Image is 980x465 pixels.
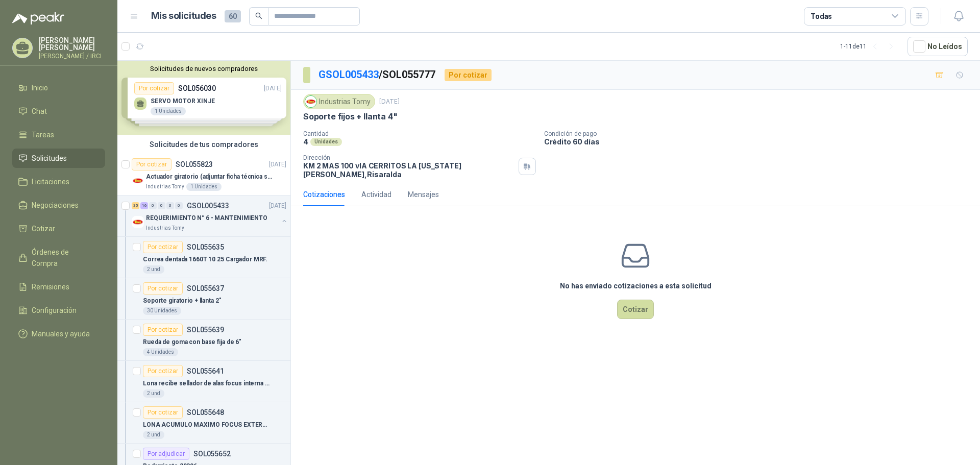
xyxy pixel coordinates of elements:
p: LONA ACUMULO MAXIMO FOCUS EXTERNAS A Y B 3000MM LARGO * 150 MM ANCHO L1 [143,420,270,430]
span: 60 [225,10,241,22]
p: Dirección [303,154,514,161]
p: Soporte giratorio + llanta 2" [143,296,222,306]
p: Correa dentada 1660T 10 25 Cargador MRF. [143,255,267,264]
p: GSOL005433 [187,202,229,209]
button: No Leídos [908,37,968,56]
p: SOL055823 [176,161,213,168]
button: Solicitudes de nuevos compradores [121,65,286,72]
span: Configuración [32,305,77,316]
p: SOL055635 [187,243,224,251]
div: 0 [166,202,174,209]
span: Cotizar [32,223,55,234]
div: Cotizaciones [303,189,345,200]
a: Cotizar [12,219,105,238]
p: Actuador giratorio (adjuntar ficha técnica si es diferente a festo) [146,172,273,182]
a: Inicio [12,78,105,97]
p: / SOL055777 [318,67,436,83]
p: REQUERIMIENTO N° 6 - MANTENIMIENTO [146,213,267,223]
p: SOL055652 [193,450,231,457]
p: [DATE] [379,97,400,107]
div: 2 und [143,431,164,439]
a: GSOL005433 [318,68,379,81]
a: Remisiones [12,277,105,297]
span: Tareas [32,129,54,140]
p: SOL055639 [187,326,224,333]
p: Lona recibe sellador de alas focus interna A1 (8330mm Largo * 322mm Ancho) L1 [143,379,270,388]
p: KM 2 MAS 100 vIA CERRITOS LA [US_STATE] [PERSON_NAME] , Risaralda [303,161,514,179]
a: Licitaciones [12,172,105,191]
span: Licitaciones [32,176,69,187]
a: Configuración [12,301,105,320]
div: Por cotizar [143,365,183,377]
div: 30 Unidades [143,307,181,315]
p: 4 [303,137,308,146]
div: Unidades [310,138,342,146]
div: Por cotizar [143,406,183,419]
p: SOL055648 [187,409,224,416]
p: Cantidad [303,130,536,137]
img: Logo peakr [12,12,64,25]
div: Solicitudes de nuevos compradoresPor cotizarSOL056030[DATE] SERVO MOTOR XINJE1 UnidadesPor cotiza... [117,61,290,135]
a: Manuales y ayuda [12,324,105,344]
p: Crédito 60 días [544,137,976,146]
p: Rueda de goma con base fija de 6" [143,337,241,347]
span: Remisiones [32,281,69,292]
a: Por cotizarSOL055823[DATE] Company LogoActuador giratorio (adjuntar ficha técnica si es diferente... [117,154,290,195]
a: Solicitudes [12,149,105,168]
a: Por cotizarSOL055648LONA ACUMULO MAXIMO FOCUS EXTERNAS A Y B 3000MM LARGO * 150 MM ANCHO L12 und [117,402,290,444]
p: Soporte fijos + llanta 4" [303,111,398,122]
div: 4 Unidades [143,348,178,356]
p: Industrias Tomy [146,183,184,191]
div: Industrias Tomy [303,94,375,109]
a: Órdenes de Compra [12,242,105,273]
div: 0 [158,202,165,209]
a: Por cotizarSOL055635Correa dentada 1660T 10 25 Cargador MRF.2 und [117,237,290,278]
button: Cotizar [617,300,654,319]
a: Por cotizarSOL055639Rueda de goma con base fija de 6"4 Unidades [117,320,290,361]
span: search [255,12,262,19]
span: Manuales y ayuda [32,328,90,339]
span: Chat [32,106,47,117]
p: [DATE] [269,160,286,169]
div: 0 [149,202,157,209]
div: Por cotizar [143,241,183,253]
img: Company Logo [132,175,144,187]
p: SOL055641 [187,368,224,375]
span: Negociaciones [32,200,79,211]
p: Industrias Tomy [146,224,184,232]
p: Condición de pago [544,130,976,137]
a: 35 16 0 0 0 0 GSOL005433[DATE] Company LogoREQUERIMIENTO N° 6 - MANTENIMIENTOIndustrias Tomy [132,200,288,232]
span: Inicio [32,82,48,93]
div: Por cotizar [445,69,492,81]
span: Solicitudes [32,153,67,164]
a: Por cotizarSOL055637Soporte giratorio + llanta 2"30 Unidades [117,278,290,320]
p: [DATE] [269,201,286,211]
div: Por cotizar [143,324,183,336]
div: Por cotizar [143,282,183,295]
p: [PERSON_NAME] / IRCI [39,53,105,59]
div: Por cotizar [132,158,171,170]
a: Chat [12,102,105,121]
div: 2 und [143,265,164,274]
div: 35 [132,202,139,209]
a: Por cotizarSOL055641Lona recibe sellador de alas focus interna A1 (8330mm Largo * 322mm Ancho) L1... [117,361,290,402]
p: SOL055637 [187,285,224,292]
a: Tareas [12,125,105,144]
div: Por adjudicar [143,448,189,460]
p: [PERSON_NAME] [PERSON_NAME] [39,37,105,51]
div: 1 - 11 de 11 [840,38,899,55]
div: Mensajes [408,189,439,200]
div: 2 und [143,389,164,398]
h3: No has enviado cotizaciones a esta solicitud [560,280,712,291]
img: Company Logo [132,216,144,228]
a: Negociaciones [12,195,105,215]
span: Órdenes de Compra [32,247,95,269]
div: Todas [811,11,832,22]
div: 1 Unidades [186,183,222,191]
img: Company Logo [305,96,316,107]
div: Actividad [361,189,391,200]
h1: Mis solicitudes [151,9,216,23]
div: 0 [175,202,183,209]
div: 16 [140,202,148,209]
div: Solicitudes de tus compradores [117,135,290,154]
